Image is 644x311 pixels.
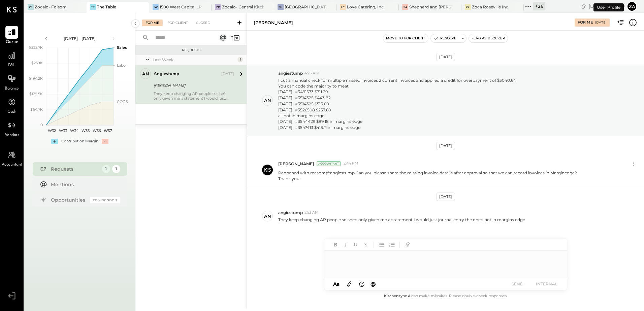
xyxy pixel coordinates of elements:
[117,63,127,68] text: Labor
[387,240,396,249] button: Ordered List
[0,49,23,69] a: P&L
[304,71,319,76] span: 4:25 AM
[589,3,625,9] div: [DATE]
[222,4,264,10] div: Zocalo- Central Kitchen (Commissary)
[278,170,577,181] p: Reopened with reason: @angiestump Can you please share the missing invoice details after approval...
[278,95,516,101] div: [DATE] 3514325 $443.82
[28,4,34,10] div: ZF
[102,165,110,173] div: 1
[5,132,19,138] span: Vendors
[6,39,18,45] span: Queue
[533,2,545,10] div: + 26
[31,61,43,65] text: $259K
[254,20,293,26] div: [PERSON_NAME]
[92,128,101,133] text: W36
[578,20,593,25] div: For Me
[153,57,236,63] div: Last Week
[7,109,16,115] span: Cash
[278,4,284,10] div: ZU
[30,107,43,112] text: $64.7K
[264,97,271,104] div: an
[504,279,531,288] button: SEND
[472,4,509,10] div: Zoca Roseville Inc.
[51,166,99,172] div: Requests
[8,63,16,69] span: P&L
[340,4,346,10] div: LC
[402,4,408,10] div: Sa
[341,240,350,249] button: Italic
[29,45,43,50] text: $323.7K
[278,118,516,125] div: [DATE] 3544429 $89.18 in margins edge
[436,53,455,61] div: [DATE]
[51,181,117,188] div: Mentions
[90,4,96,10] div: TT
[533,279,560,288] button: INTERNAL
[285,4,326,10] div: [GEOGRAPHIC_DATA]
[112,165,120,173] div: 1
[347,4,385,10] div: Love Catering, Inc.
[90,197,120,203] div: Coming Soon
[278,107,516,113] div: [DATE] 3526508 $237.60
[47,128,56,133] text: W32
[351,240,360,249] button: Underline
[154,82,232,89] div: [PERSON_NAME]
[139,48,243,53] div: Requests
[51,36,108,41] div: [DATE] - [DATE]
[35,4,67,10] div: Zócalo- Folsom
[465,4,471,10] div: ZR
[59,128,67,133] text: W33
[409,4,451,10] div: Shepherd and [PERSON_NAME]
[102,139,108,144] div: -
[317,161,341,166] div: Accountant
[336,281,340,287] span: a
[0,72,23,92] a: Balance
[237,57,243,62] div: 1
[278,77,516,131] p: I cut a manual check for multiple missed invoices 2 current invoices and applied a credit for ove...
[331,240,340,249] button: Bold
[160,4,201,10] div: 1500 West Capital LP
[29,76,43,81] text: $194.2K
[342,161,358,166] span: 12:44 PM
[142,20,163,26] div: For Me
[295,119,298,124] span: #
[295,125,298,130] span: #
[193,20,214,26] div: Closed
[61,139,98,144] div: Contribution Margin
[278,217,525,222] p: They keep changing AR people so she's only given me a statement I would just journal entry the on...
[431,34,459,42] button: Resolve
[103,128,112,133] text: W37
[153,4,159,10] div: 1W
[164,20,191,26] div: For Client
[580,3,587,10] div: copy link
[97,4,116,10] div: The Table
[278,161,314,167] span: [PERSON_NAME]
[154,71,179,77] div: angiestump
[278,125,516,131] div: [DATE] 3547413 $413.11 in margins edge
[278,70,303,76] span: angiestump
[377,240,386,249] button: Unordered List
[29,92,43,96] text: $129.5K
[595,20,607,25] div: [DATE]
[51,139,58,144] div: +
[0,26,23,45] a: Queue
[81,128,89,133] text: W35
[5,86,19,92] span: Balance
[278,89,516,95] div: [DATE] 3491573 $711.29
[0,148,23,168] a: Accountant
[295,90,298,94] span: #
[361,240,370,249] button: Strikethrough
[469,34,508,42] button: Flag as Blocker
[278,83,516,89] div: You can code the majority to meat
[278,101,516,107] div: [DATE] 3514325 $515.60
[383,34,428,42] button: Move to for client
[2,162,22,168] span: Accountant
[295,102,298,106] span: #
[0,96,23,115] a: Cash
[117,45,127,50] text: Sales
[51,197,87,203] div: Opportunities
[626,1,637,12] button: Za
[142,71,149,77] div: an
[278,210,303,215] span: angiestump
[593,3,624,11] div: User Profile
[70,128,78,133] text: W34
